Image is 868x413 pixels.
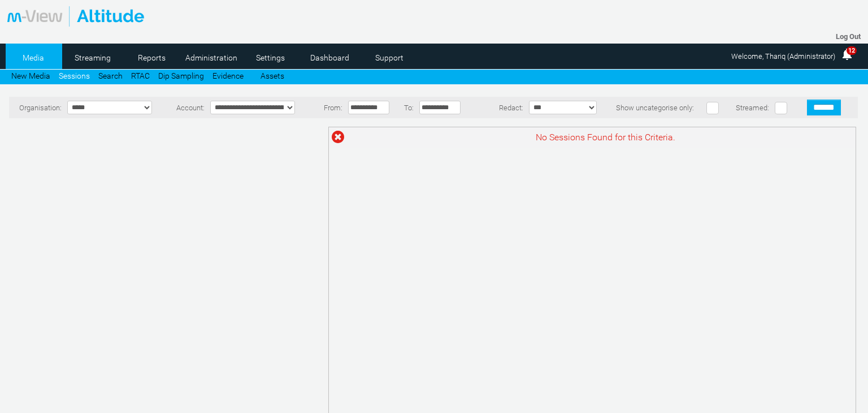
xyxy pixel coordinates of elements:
[184,49,238,66] a: Administration
[261,71,284,80] a: Assets
[362,49,416,66] a: Support
[302,49,357,66] a: Dashboard
[399,97,416,118] td: To:
[318,97,345,118] td: From:
[840,48,854,61] img: bell25.png
[65,49,120,66] a: Streaming
[847,46,857,55] span: 12
[731,52,835,61] span: Welcome, Thariq (Administrator)
[616,104,694,112] span: Show uncategorise only:
[59,71,90,80] a: Sessions
[536,132,675,143] span: No Sessions Found for this Criteria.
[9,97,64,118] td: Organisation:
[212,71,244,80] a: Evidence
[168,97,207,118] td: Account:
[243,49,298,66] a: Settings
[158,71,204,80] a: Dip Sampling
[124,49,179,66] a: Reports
[98,71,123,80] a: Search
[836,32,861,41] a: Log Out
[131,71,150,80] a: RTAC
[6,49,60,66] a: Media
[471,97,526,118] td: Redact:
[736,104,769,112] span: Streamed:
[11,71,50,80] a: New Media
